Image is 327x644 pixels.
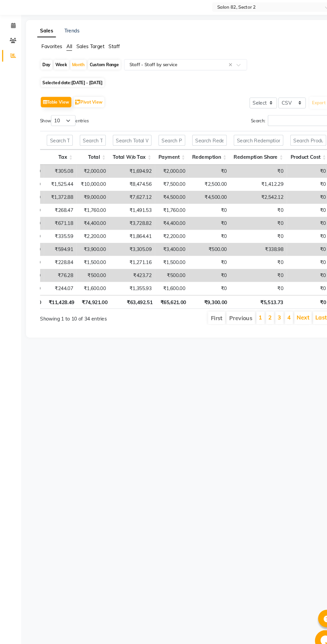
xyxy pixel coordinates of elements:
a: Sales [35,42,53,54]
td: ₹0 [179,287,219,299]
th: Total W/o Tax: activate to sort column ascending [104,161,147,175]
td: ₹1,694.92 [104,175,147,188]
a: 1 [246,317,249,324]
th: ₹74,921.00 [74,299,105,312]
input: Search Tax [44,147,69,157]
td: ₹0 [272,225,313,237]
td: ₹1,525.44 [42,188,73,200]
td: ₹7,627.12 [104,200,147,213]
td: ₹0 [272,175,313,188]
a: 3 [264,317,267,324]
td: ₹3,728.82 [104,225,147,237]
div: Showing 1 to 10 of 34 entries [38,314,146,325]
td: ₹7,500.00 [147,188,179,200]
td: ₹4,400.00 [73,225,104,237]
td: ₹0 [219,213,272,225]
td: ₹423.72 [104,274,147,287]
td: ₹338.98 [219,250,272,262]
td: ₹1,491.53 [104,213,147,225]
td: ₹1,500.00 [73,262,104,274]
td: ₹500.00 [147,274,179,287]
th: ₹5,513.73 [219,299,272,312]
a: Next [282,317,294,324]
td: ₹0 [219,175,272,188]
button: Pivot View [70,111,99,121]
th: Tax: activate to sort column ascending [41,161,72,175]
input: Search: [254,128,313,139]
td: ₹0 [272,200,313,213]
div: Custom Range [83,76,114,85]
th: ₹11,428.49 [42,299,74,312]
td: ₹4,400.00 [147,225,179,237]
td: ₹0 [272,262,313,274]
td: ₹4,500.00 [179,200,219,213]
td: ₹0 [179,213,219,225]
iframe: chat widget [299,617,320,637]
td: ₹0 [179,225,219,237]
td: ₹1,271.16 [104,262,147,274]
td: ₹500.00 [179,250,219,262]
td: ₹3,305.09 [104,250,147,262]
input: Search Payment [150,147,176,157]
td: ₹0 [219,237,272,250]
button: Table View [39,111,68,121]
th: ₹63,492.51 [105,299,148,312]
th: Product Cost: activate to sort column ascending [272,161,313,175]
td: ₹1,600.00 [147,287,179,299]
td: ₹594.91 [42,250,73,262]
td: ₹1,760.00 [73,213,104,225]
td: ₹0 [219,225,272,237]
input: Search Redemption Share [222,147,269,157]
th: ₹0 [272,299,313,312]
span: Favorites [39,60,59,66]
td: ₹500.00 [73,274,104,287]
span: All [63,60,68,66]
td: ₹0 [179,175,219,188]
td: ₹0 [272,250,313,262]
td: ₹1,600.00 [73,287,104,299]
img: pivot.png [71,114,76,119]
input: Search Redemption [183,147,215,157]
img: logo [17,3,63,21]
td: ₹0 [272,274,313,287]
td: ₹671.18 [42,225,73,237]
td: ₹244.07 [42,287,73,299]
td: ₹8,474.56 [104,188,147,200]
span: [DATE] - [DATE] [68,95,97,100]
th: ₹9,300.00 [180,299,219,312]
a: 4 [273,317,276,324]
a: Last [299,317,310,324]
td: ₹0 [219,274,272,287]
td: ₹76.28 [42,274,73,287]
th: Redemption Share: activate to sort column ascending [219,161,272,175]
b: 08047224946 [73,3,103,21]
td: ₹0 [179,262,219,274]
label: Search: [238,128,313,139]
td: ₹0 [272,213,313,225]
td: ₹0 [179,274,219,287]
td: ₹305.08 [42,175,73,188]
td: ₹0 [219,287,272,299]
div: Month [67,76,82,85]
span: Staff [103,60,114,66]
span: Sales Target [72,60,99,66]
div: Week [51,76,65,85]
td: ₹3,900.00 [73,250,104,262]
a: Trends [61,45,75,51]
td: ₹228.84 [42,262,73,274]
a: 2 [255,317,258,324]
td: ₹2,200.00 [73,237,104,250]
th: Payment: activate to sort column ascending [147,161,179,175]
input: Search Total W/o Tax [107,147,144,157]
input: Search Total [76,147,100,157]
td: ₹0 [272,188,313,200]
td: ₹1,760.00 [147,213,179,225]
label: Show entries [38,128,84,139]
td: ₹1,372.88 [42,200,73,213]
th: ₹65,621.00 [148,299,180,312]
td: ₹9,000.00 [73,200,104,213]
td: ₹0 [219,262,272,274]
input: Search Product Cost [276,147,310,157]
td: ₹2,500.00 [179,188,219,200]
td: ₹2,000.00 [147,175,179,188]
